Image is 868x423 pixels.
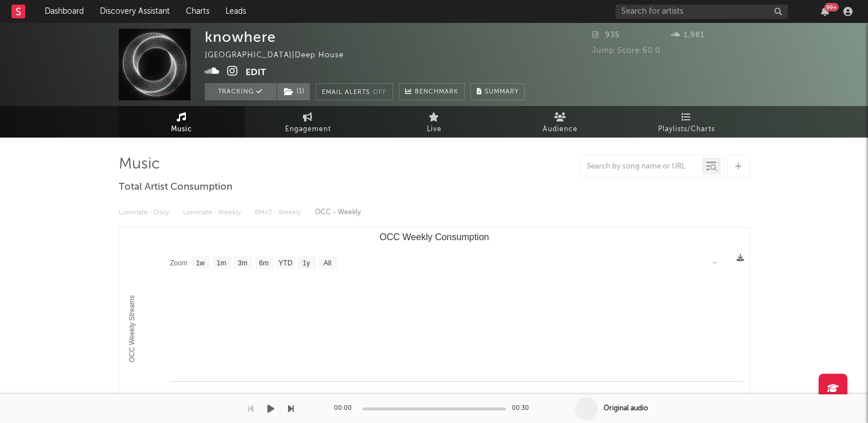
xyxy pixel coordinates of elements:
text: All [323,259,330,267]
button: Summary [470,83,525,100]
span: Playlists/Charts [658,123,715,136]
a: Live [371,106,497,138]
input: Search for artists [616,5,788,19]
div: Original audio [604,404,648,414]
button: 99+ [821,7,829,16]
a: Engagement [245,106,371,138]
text: 1w [196,259,205,267]
div: 00:00 [334,402,357,416]
em: Off [373,89,387,96]
div: 00:30 [512,402,535,416]
span: 1,981 [671,32,704,39]
text: Zoom [170,259,188,267]
button: Email AlertsOff [316,83,393,100]
button: Tracking [205,83,277,100]
div: knowhere [205,29,276,45]
text: 6m [259,259,268,267]
text: 3m [238,259,247,267]
span: Engagement [285,123,331,136]
text: 1y [302,259,310,267]
span: Live [427,123,442,136]
button: (1) [277,83,310,100]
span: Music [171,123,192,136]
span: Audience [543,123,578,136]
text: OCC Weekly Consumption [379,232,489,242]
span: Jump Score: 60.0 [592,47,660,54]
span: Benchmark [415,85,458,99]
input: Search by song name or URL [581,162,702,171]
span: Summary [485,89,519,95]
text: → [711,258,718,267]
text: OCC Weekly Streams [127,295,135,362]
span: Total Artist Consumption [119,181,232,194]
span: ( 1 ) [277,83,310,100]
div: [GEOGRAPHIC_DATA] | Deep House [205,49,357,62]
div: 99 + [824,3,839,11]
button: Edit [246,65,266,80]
a: Benchmark [399,83,465,100]
a: Audience [497,106,624,138]
text: 1m [216,259,226,267]
a: Playlists/Charts [624,106,750,138]
span: 935 [592,32,620,39]
a: Music [119,106,245,138]
text: YTD [278,259,292,267]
